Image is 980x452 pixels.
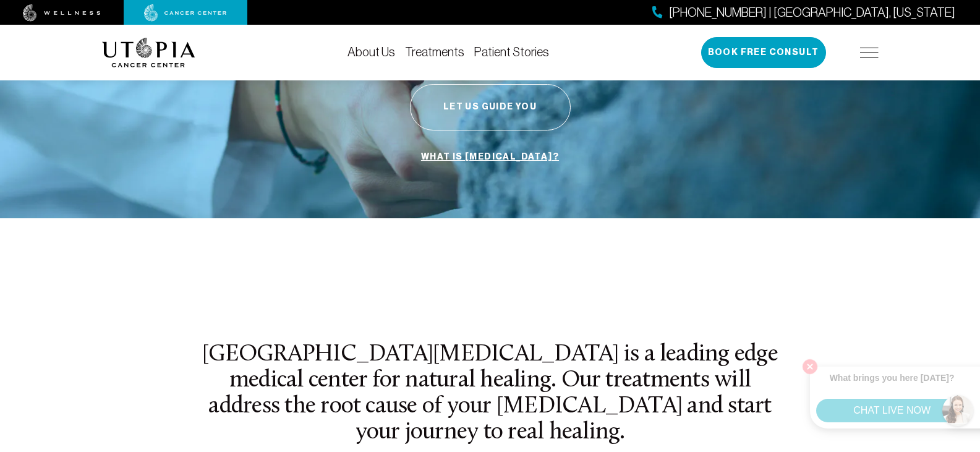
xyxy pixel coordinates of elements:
img: logo [102,38,195,67]
a: Patient Stories [474,45,549,59]
button: Let Us Guide You [410,84,571,130]
img: icon-hamburger [860,48,879,58]
a: Treatments [405,45,464,59]
span: [PHONE_NUMBER] | [GEOGRAPHIC_DATA], [US_STATE] [669,4,955,22]
img: wellness [23,4,101,22]
a: About Us [347,45,395,59]
button: Book Free Consult [701,37,826,68]
h2: [GEOGRAPHIC_DATA][MEDICAL_DATA] is a leading edge medical center for natural healing. Our treatme... [201,342,780,446]
a: [PHONE_NUMBER] | [GEOGRAPHIC_DATA], [US_STATE] [652,4,955,22]
img: cancer center [144,4,227,22]
a: What is [MEDICAL_DATA]? [418,145,562,169]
